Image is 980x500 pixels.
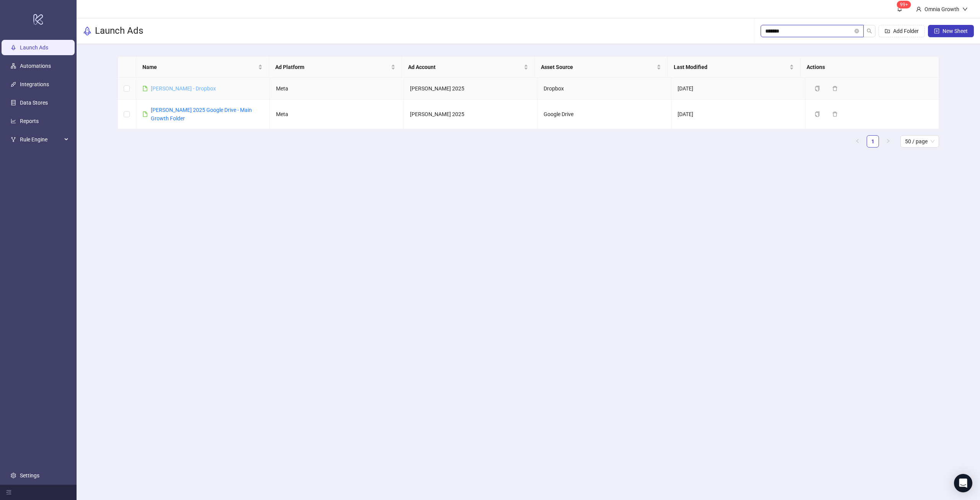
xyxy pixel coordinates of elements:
td: Meta [270,100,404,129]
span: New Sheet [942,28,968,34]
td: [PERSON_NAME] 2025 [404,100,538,129]
sup: 111 [897,1,911,8]
a: Launch Ads [20,44,48,51]
a: Data Stores [20,100,48,106]
span: search [867,28,872,34]
button: New Sheet [928,25,974,37]
a: [PERSON_NAME] - Dropbox [151,85,216,92]
span: 50 / page [905,136,934,147]
span: Asset Source [541,63,655,71]
th: Asset Source [535,57,668,78]
span: menu-fold [6,490,11,495]
div: Omnia Growth [921,5,962,13]
a: Reports [20,118,39,124]
a: [PERSON_NAME] 2025 Google Drive - Main Growth Folder [151,107,252,121]
td: Dropbox [537,78,671,100]
span: Ad Account [408,63,522,71]
span: left [855,139,860,143]
li: Previous Page [851,135,864,148]
span: Ad Platform [275,63,389,71]
span: fork [11,137,16,142]
span: Name [142,63,256,71]
td: Google Drive [537,100,671,129]
button: left [851,135,864,148]
h3: Launch Ads [95,25,143,37]
th: Last Modified [668,57,800,78]
span: user [916,7,921,12]
td: Meta [270,78,404,100]
span: folder-add [885,28,890,34]
a: Integrations [20,81,49,87]
a: Automations [20,63,51,69]
span: Add Folder [893,28,919,34]
span: file [142,86,148,91]
span: down [962,7,968,12]
div: Page Size [900,135,939,148]
span: copy [815,86,820,91]
span: rocket [83,26,92,36]
span: delete [832,111,838,117]
span: plus-square [934,28,939,34]
td: [DATE] [671,100,805,129]
span: delete [832,86,838,91]
span: Rule Engine [20,132,62,147]
td: [PERSON_NAME] 2025 [404,78,538,100]
li: Next Page [882,135,894,148]
button: close-circle [854,29,859,33]
div: Open Intercom Messenger [954,474,972,492]
td: [DATE] [671,78,805,100]
th: Ad Account [402,57,535,78]
button: right [882,135,894,148]
li: 1 [867,135,879,148]
span: bell [897,6,902,11]
span: Last Modified [674,63,788,71]
th: Name [136,57,269,78]
th: Actions [800,57,933,78]
a: Settings [20,472,39,479]
a: 1 [867,136,879,147]
th: Ad Platform [269,57,402,78]
span: file [142,111,148,117]
span: right [886,139,890,143]
button: Add Folder [879,25,925,37]
span: copy [815,111,820,117]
